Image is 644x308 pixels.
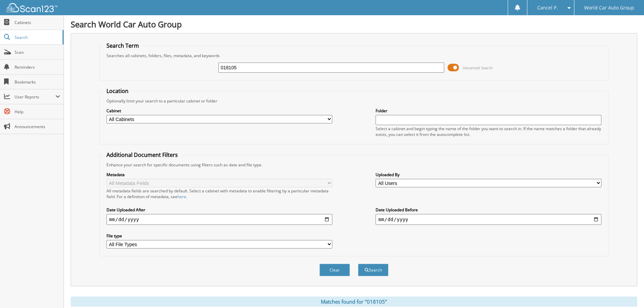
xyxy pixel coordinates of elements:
[15,34,59,40] span: Search
[7,3,57,12] img: scan123-logo-white.svg
[15,94,55,100] span: User Reports
[106,214,332,225] input: start
[71,297,637,307] div: Matches found for "018105"
[106,207,332,213] label: Date Uploaded After
[103,87,132,95] legend: Location
[463,65,493,70] span: Advanced Search
[103,151,181,159] legend: Additional Document Filters
[106,233,332,239] label: File type
[376,214,601,225] input: end
[319,264,350,276] button: Clear
[358,264,388,276] button: Search
[376,108,601,114] label: Folder
[15,124,60,129] span: Announcements
[584,6,634,10] span: World Car Auto Group
[376,126,601,137] div: Select a cabinet and begin typing the name of the folder you want to search in. If the name match...
[15,20,60,25] span: Cabinets
[103,42,142,49] legend: Search Term
[103,98,605,104] div: Optionally limit your search to a particular cabinet or folder
[103,53,605,58] div: Searches all cabinets, folders, files, metadata, and keywords
[15,79,60,85] span: Bookmarks
[71,19,637,30] h1: Search World Car Auto Group
[177,194,186,199] a: here
[106,172,332,177] label: Metadata
[103,162,605,168] div: Enhance your search for specific documents using filters such as date and file type.
[15,49,60,55] span: Scan
[106,188,332,199] div: All metadata fields are searched by default. Select a cabinet with metadata to enable filtering b...
[537,6,558,10] span: Cancel P.
[15,64,60,70] span: Reminders
[376,207,601,213] label: Date Uploaded Before
[376,172,601,177] label: Uploaded By
[15,109,60,115] span: Help
[106,108,332,114] label: Cabinet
